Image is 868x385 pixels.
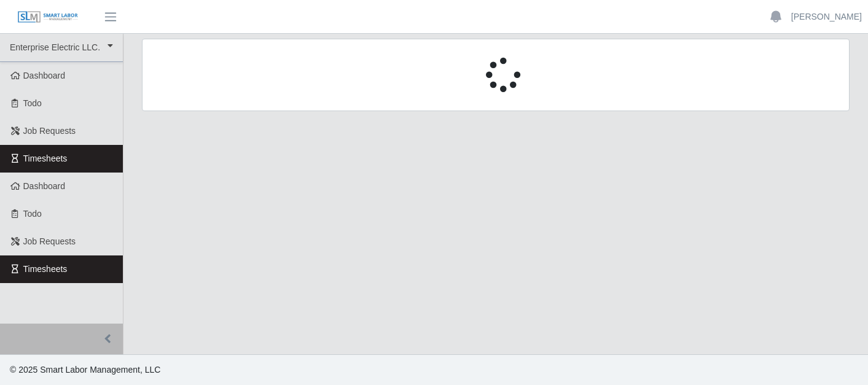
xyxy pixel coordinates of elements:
img: SLM Logo [17,10,79,24]
span: Timesheets [23,154,68,163]
span: Job Requests [23,236,76,246]
span: Job Requests [23,126,76,136]
span: Dashboard [23,181,66,191]
span: © 2025 Smart Labor Management, LLC [10,365,160,375]
span: Dashboard [23,71,66,80]
span: Todo [23,98,42,108]
span: Todo [23,209,42,219]
span: Timesheets [23,264,68,274]
a: [PERSON_NAME] [791,10,862,23]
